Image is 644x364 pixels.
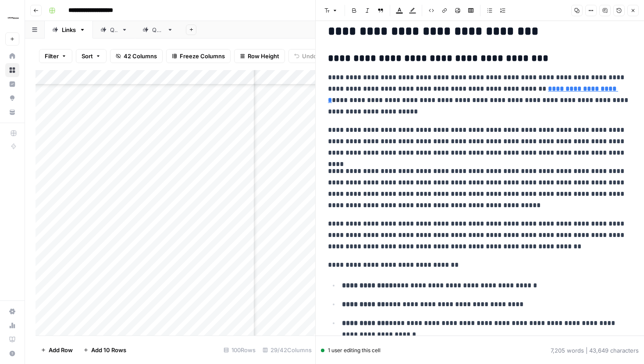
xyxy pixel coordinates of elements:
div: 1 user editing this cell [321,346,381,354]
a: Home [5,49,19,63]
a: Your Data [5,105,19,119]
div: Links [62,25,76,34]
button: Filter [39,49,72,63]
button: Undo [288,49,323,63]
button: Row Height [234,49,285,63]
span: Freeze Columns [180,52,225,60]
span: Add 10 Rows [91,346,126,354]
div: 7,205 words | 43,649 characters [551,346,639,355]
a: QA [93,21,135,39]
button: Workspace: LegalZoom [5,7,19,29]
a: Links [45,21,93,39]
div: QA [110,25,118,34]
button: Help + Support [5,346,19,360]
span: Sort [82,52,93,60]
span: Filter [45,52,59,60]
a: Insights [5,77,19,91]
a: Settings [5,304,19,318]
button: Freeze Columns [166,49,231,63]
a: Browse [5,63,19,77]
a: Opportunities [5,91,19,105]
span: Undo [302,52,317,60]
div: QA2 [152,25,164,34]
a: QA2 [135,21,181,39]
a: Usage [5,318,19,332]
span: 42 Columns [124,52,157,60]
img: LegalZoom Logo [5,10,21,26]
button: Add Row [36,343,78,357]
div: 29/42 Columns [259,343,315,357]
button: 42 Columns [110,49,163,63]
span: Add Row [49,346,73,354]
span: Row Height [248,52,279,60]
button: Sort [76,49,107,63]
a: Learning Hub [5,332,19,346]
div: 100 Rows [220,343,259,357]
button: Add 10 Rows [78,343,132,357]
